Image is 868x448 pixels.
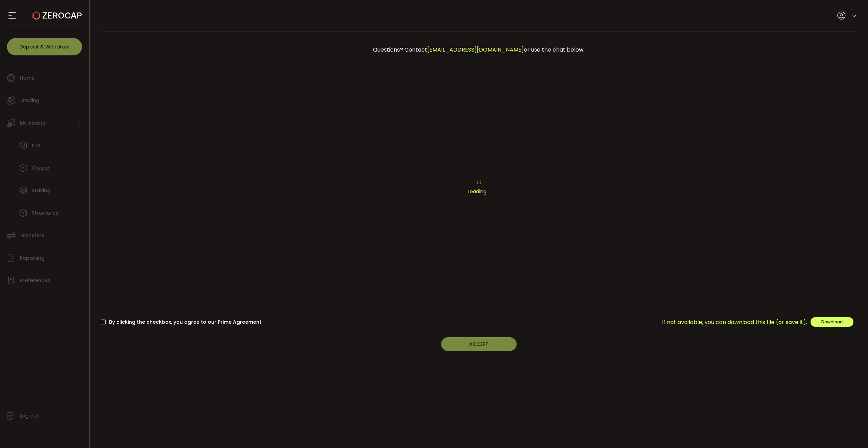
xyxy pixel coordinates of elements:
p: Loading... [101,188,857,195]
span: Preferences [20,276,50,286]
span: Reporting [20,253,45,263]
span: Crypto [32,163,50,173]
span: Trading [20,96,39,106]
span: My Assets [20,118,45,128]
span: Fiat [32,141,41,151]
button: ACCEPT [441,337,517,351]
span: Home [20,73,35,83]
span: Transfers [20,231,44,241]
a: [EMAIL_ADDRESS][DOMAIN_NAME] [427,46,524,54]
span: Log out [20,411,39,421]
div: Questions? Contact or use the chat below. [104,42,854,57]
span: If not available, you can download this file (or save it). [662,318,807,326]
button: Download [811,317,853,327]
button: Deposit & Withdraw [7,38,82,55]
span: Structures [32,208,58,218]
span: Download [821,319,843,325]
span: Deposit & Withdraw [19,44,70,49]
span: Staking [32,186,51,196]
span: ACCEPT [469,341,489,348]
span: By clicking the checkbox, you agree to our Prime Agreement [106,319,261,325]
